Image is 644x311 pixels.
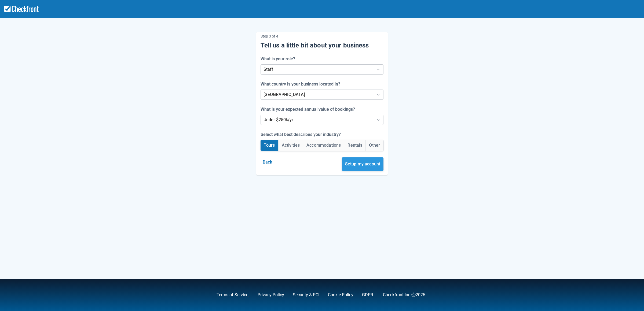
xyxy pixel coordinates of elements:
[208,292,249,298] div: ,
[258,292,284,297] a: Privacy Policy
[261,41,384,49] h5: Tell us a little bit about your business
[261,131,343,138] label: Select what best describes your industry?
[261,56,297,62] label: What is your role?
[261,106,357,113] label: What is your expected annual value of bookings?
[362,292,373,297] a: GDPR
[376,67,381,72] span: Dropdown icon
[567,253,644,311] iframe: Chat Widget
[376,92,381,97] span: Dropdown icon
[344,140,365,151] button: Rentals
[366,140,383,151] button: Other
[293,292,319,297] a: Security & PCI
[261,160,275,165] a: Back
[342,157,384,171] button: Setup my account
[261,32,384,40] p: Step 3 of 4
[328,292,353,297] a: Cookie Policy
[303,140,344,151] button: Accommodations
[217,292,248,297] a: Terms of Service
[279,140,303,151] button: Activities
[383,292,425,297] a: Checkfront Inc Ⓒ2025
[353,292,374,298] div: .
[261,81,342,87] label: What country is your business located in?
[261,157,275,167] button: Back
[261,140,278,151] button: Tours
[376,117,381,123] span: Dropdown icon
